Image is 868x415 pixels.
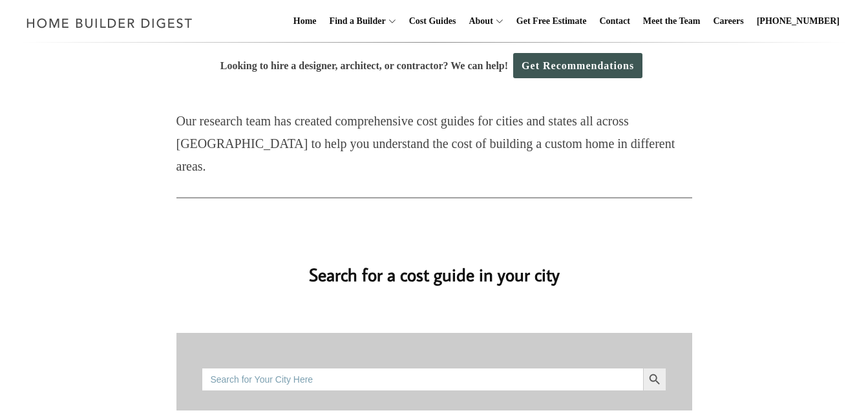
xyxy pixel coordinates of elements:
a: Meet the Team [638,1,706,42]
a: Careers [708,1,749,42]
img: Home Builder Digest [21,10,198,36]
a: About [463,1,492,42]
h2: Search for a cost guide in your city [66,243,803,288]
input: Search for Your City Here [202,368,642,391]
a: Get Recommendations [513,53,642,78]
svg: Search [648,372,662,387]
a: Home [288,1,322,42]
p: Our research team has created comprehensive cost guides for cities and states all across [GEOGRAP... [176,110,692,178]
a: [PHONE_NUMBER] [752,1,845,42]
a: Find a Builder [324,1,386,42]
a: Get Free Estimate [511,1,592,42]
a: Contact [594,1,635,42]
a: Cost Guides [404,1,461,42]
